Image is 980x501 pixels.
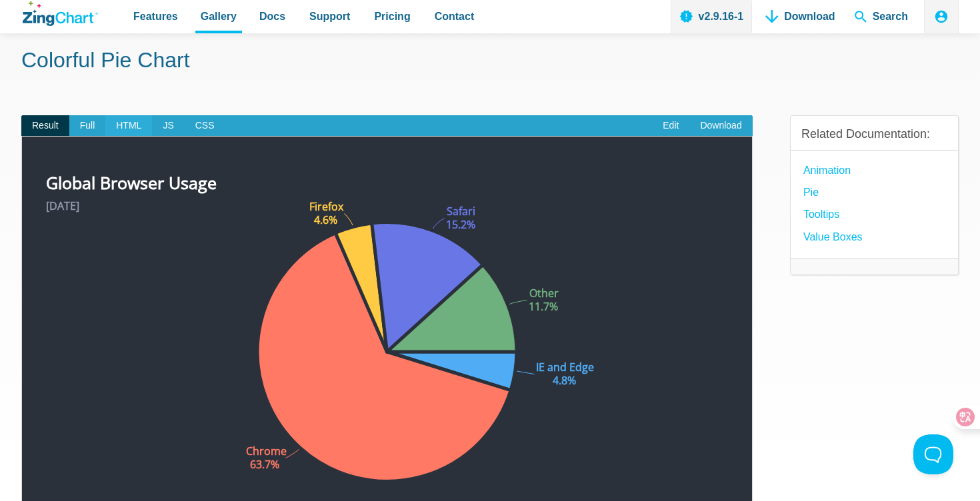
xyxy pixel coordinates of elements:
[105,115,152,137] span: HTML
[913,434,953,474] iframe: Toggle Customer Support
[652,115,689,137] a: Edit
[21,47,959,77] h1: Colorful Pie Chart
[133,7,178,25] span: Features
[69,115,106,137] span: Full
[803,205,839,223] a: Tooltips
[803,183,819,201] a: Pie
[185,115,225,137] span: CSS
[435,7,475,25] span: Contact
[801,127,947,142] h3: Related Documentation:
[23,1,98,26] a: ZingChart Logo. Click to return to the homepage
[803,228,863,246] a: Value Boxes
[259,7,285,25] span: Docs
[201,7,237,25] span: Gallery
[152,115,184,137] span: JS
[689,115,752,137] a: Download
[803,161,851,179] a: Animation
[309,7,350,25] span: Support
[21,115,69,137] span: Result
[374,7,410,25] span: Pricing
